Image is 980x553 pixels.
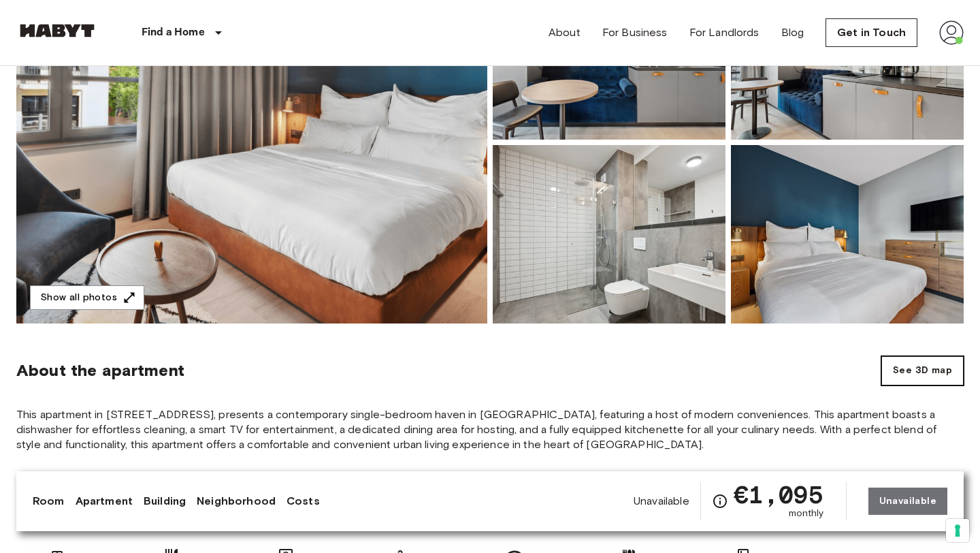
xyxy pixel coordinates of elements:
[881,356,964,385] button: See 3D map
[142,25,205,41] p: Find a Home
[939,20,964,45] img: avatar
[144,493,186,509] a: Building
[197,493,276,509] a: Neighborhood
[549,25,581,41] a: About
[781,25,804,41] a: Blog
[946,519,969,542] button: Your consent preferences for tracking technologies
[789,507,824,520] span: monthly
[16,360,184,381] span: About the apartment
[826,18,917,47] a: Get in Touch
[76,493,133,509] a: Apartment
[16,407,964,452] span: This apartment in [STREET_ADDRESS], presents a contemporary single-bedroom haven in [GEOGRAPHIC_D...
[712,493,728,509] svg: Check cost overview for full price breakdown. Please note that discounts apply to new joiners onl...
[734,482,824,507] span: €1,095
[689,25,759,41] a: For Landlords
[16,24,98,37] img: Habyt
[287,493,320,509] a: Costs
[33,493,65,509] a: Room
[30,285,144,311] button: Show all photos
[731,145,964,323] img: Picture of unit DE-01-482-503-01
[602,25,668,41] a: For Business
[634,494,689,509] span: Unavailable
[493,145,725,323] img: Picture of unit DE-01-482-503-01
